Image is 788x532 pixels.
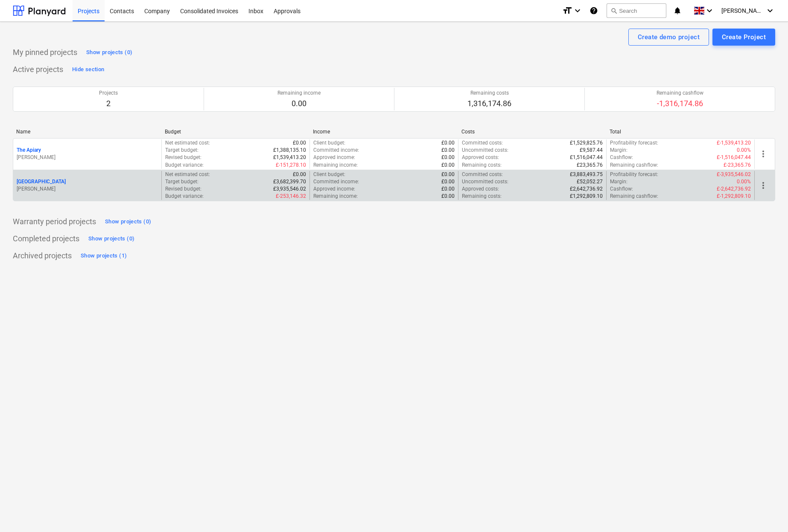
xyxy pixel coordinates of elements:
p: Target budget : [165,178,198,185]
i: keyboard_arrow_down [572,6,583,16]
span: more_vert [758,149,768,159]
p: Committed costs : [462,139,503,147]
p: Committed income : [313,178,359,185]
p: £3,682,399.70 [273,178,306,185]
p: £0.00 [441,185,455,193]
div: Create demo project [638,32,700,43]
p: Remaining costs : [462,162,502,169]
div: Show projects (0) [86,48,132,58]
p: Remaining income : [313,162,358,169]
p: £-1,292,809.10 [717,193,751,200]
div: Total [610,129,751,135]
p: Margin : [610,147,627,154]
div: [GEOGRAPHIC_DATA][PERSON_NAME] [17,178,158,193]
p: £3,883,493.75 [570,171,603,178]
p: [PERSON_NAME] [17,185,158,193]
button: Hide section [70,63,106,76]
button: Search [607,3,666,18]
p: Budget variance : [165,193,204,200]
p: Committed costs : [462,171,503,178]
p: £-151,278.10 [276,162,306,169]
div: Show projects (0) [105,217,151,227]
p: £1,529,825.76 [570,139,603,147]
p: Cashflow : [610,185,633,193]
p: Remaining cashflow : [610,162,658,169]
i: keyboard_arrow_down [704,6,715,16]
p: Approved costs : [462,185,499,193]
p: £0.00 [441,154,455,161]
div: Income [313,129,455,135]
span: more_vert [758,180,768,191]
p: £-23,365.76 [724,162,751,169]
p: £-1,516,047.44 [717,154,751,161]
p: £0.00 [441,193,455,200]
div: The Apiary[PERSON_NAME] [17,147,158,161]
p: Target budget : [165,147,198,154]
span: [PERSON_NAME] [721,7,764,14]
p: 0.00 [277,98,321,109]
div: Budget [165,129,306,135]
p: £-253,146.32 [276,193,306,200]
i: format_size [562,6,572,16]
p: Remaining costs [467,90,511,97]
button: Create demo project [628,29,709,46]
p: Budget variance : [165,162,204,169]
p: Committed income : [313,147,359,154]
p: £0.00 [293,139,306,147]
p: Remaining income [277,90,321,97]
div: Name [16,129,158,135]
p: Archived projects [13,251,72,261]
p: Approved income : [313,154,355,161]
p: £0.00 [293,171,306,178]
p: My pinned projects [13,47,77,58]
p: £0.00 [441,171,455,178]
p: Client budget : [313,171,345,178]
p: Net estimated cost : [165,139,210,147]
p: £52,052.27 [577,178,603,185]
p: Warranty period projects [13,217,96,227]
button: Create Project [712,29,775,46]
p: £-2,642,736.92 [717,185,751,193]
p: £0.00 [441,147,455,154]
p: £1,388,135.10 [273,147,306,154]
button: Show projects (1) [79,249,129,263]
button: Show projects (0) [86,232,137,246]
p: £9,587.44 [580,147,603,154]
p: £1,539,413.20 [273,154,306,161]
p: Uncommitted costs : [462,147,508,154]
p: Completed projects [13,234,79,244]
p: -1,316,174.86 [657,98,703,109]
p: Active projects [13,64,63,75]
p: £-3,935,546.02 [717,171,751,178]
p: 0.00% [737,147,751,154]
p: £0.00 [441,139,455,147]
p: Client budget : [313,139,345,147]
div: Create Project [722,32,766,43]
p: £3,935,546.02 [273,185,306,193]
div: Show projects (1) [81,251,127,261]
button: Show projects (0) [84,46,134,59]
i: notifications [673,6,682,16]
p: £1,516,047.44 [570,154,603,161]
p: £0.00 [441,178,455,185]
p: Cashflow : [610,154,633,161]
p: £1,292,809.10 [570,193,603,200]
p: 1,316,174.86 [467,98,511,109]
p: Remaining cashflow : [610,193,658,200]
p: Profitability forecast : [610,171,658,178]
p: Remaining income : [313,193,358,200]
p: Net estimated cost : [165,171,210,178]
p: Profitability forecast : [610,139,658,147]
i: Knowledge base [590,6,598,16]
p: Projects [99,90,118,97]
p: £0.00 [441,162,455,169]
p: £2,642,736.92 [570,185,603,193]
p: The Apiary [17,147,41,154]
p: Revised budget : [165,185,201,193]
p: Approved income : [313,185,355,193]
p: £-1,539,413.20 [717,139,751,147]
button: Show projects (0) [103,215,153,228]
p: Margin : [610,178,627,185]
div: Show projects (0) [88,234,134,244]
p: Approved costs : [462,154,499,161]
